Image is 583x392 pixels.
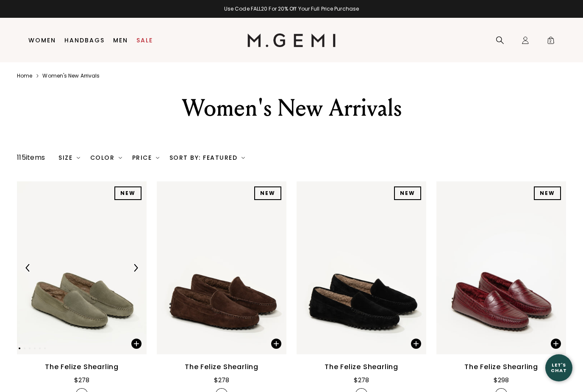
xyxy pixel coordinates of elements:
div: Color [90,154,122,161]
div: $278 [214,375,229,385]
img: M.Gemi [247,33,336,47]
div: The Felize Shearling [45,362,119,372]
a: Handbags [64,37,105,44]
div: The Felize Shearling [185,362,258,372]
div: NEW [254,186,281,200]
div: Size [58,154,80,161]
div: $278 [354,375,369,385]
img: chevron-down.svg [119,156,122,159]
div: $278 [74,375,89,385]
img: Previous Arrow [24,264,32,272]
div: The Felize Shearling [325,362,398,372]
a: Men [113,37,128,44]
img: The Felize Shearling [436,181,566,354]
div: Women's New Arrivals [134,93,449,123]
div: NEW [534,186,561,200]
div: Sort By: Featured [169,154,245,161]
img: The Felize Shearling [297,181,426,354]
span: 2 [547,38,555,46]
a: Sale [136,37,153,44]
a: Home [17,72,32,79]
img: chevron-down.svg [77,156,80,159]
div: NEW [394,186,421,200]
img: The Felize Shearling [17,181,147,354]
div: $298 [494,375,509,385]
img: The Felize Shearling [157,181,286,354]
img: chevron-down.svg [242,156,245,159]
a: Women's new arrivals [42,72,100,79]
img: chevron-down.svg [156,156,159,159]
div: NEW [114,186,142,200]
div: Price [132,154,159,161]
div: 115 items [17,153,45,163]
a: Women [28,37,56,44]
img: Next Arrow [132,264,139,272]
div: The Felize Shearling [464,362,538,372]
div: Let's Chat [545,362,572,373]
